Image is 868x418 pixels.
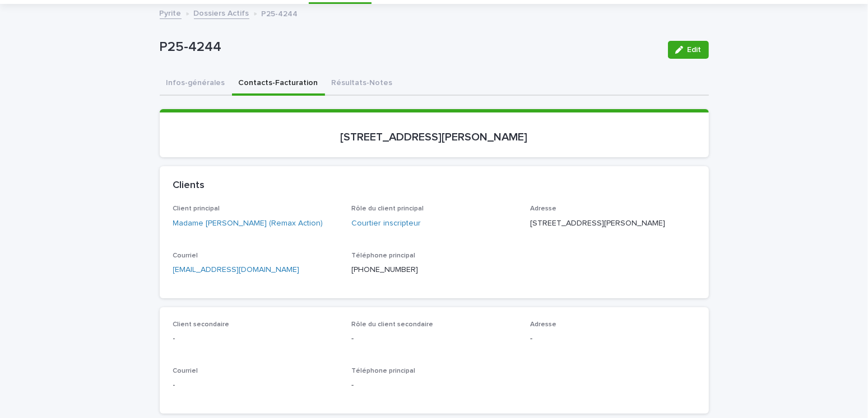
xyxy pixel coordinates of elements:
[530,321,556,328] span: Adresse
[262,7,298,19] p: P25-4244
[351,218,421,229] a: Courtier inscripteur
[173,266,300,274] a: [EMAIL_ADDRESS][DOMAIN_NAME]
[173,333,338,345] p: -
[688,46,702,54] span: Edit
[232,72,325,96] button: Contacts-Facturation
[173,252,198,259] span: Courriel
[173,218,323,229] a: Madame [PERSON_NAME] (Remax Action)
[530,218,695,229] p: [STREET_ADDRESS][PERSON_NAME]
[173,130,695,144] p: [STREET_ADDRESS][PERSON_NAME]
[351,252,415,259] span: Téléphone principal
[351,333,517,345] p: -
[173,379,338,391] p: -
[351,368,415,374] span: Téléphone principal
[351,205,424,212] span: Rôle du client principal
[173,205,220,212] span: Client principal
[530,205,556,212] span: Adresse
[194,6,249,19] a: Dossiers Actifs
[351,264,517,276] p: [PHONE_NUMBER]
[160,6,182,19] a: Pyrite
[351,321,433,328] span: Rôle du client secondaire
[160,39,659,55] p: P25-4244
[160,72,232,96] button: Infos-générales
[173,368,198,374] span: Courriel
[173,321,230,328] span: Client secondaire
[325,72,400,96] button: Résultats-Notes
[351,379,517,391] p: -
[530,333,695,345] p: -
[173,180,205,192] h2: Clients
[668,41,709,59] button: Edit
